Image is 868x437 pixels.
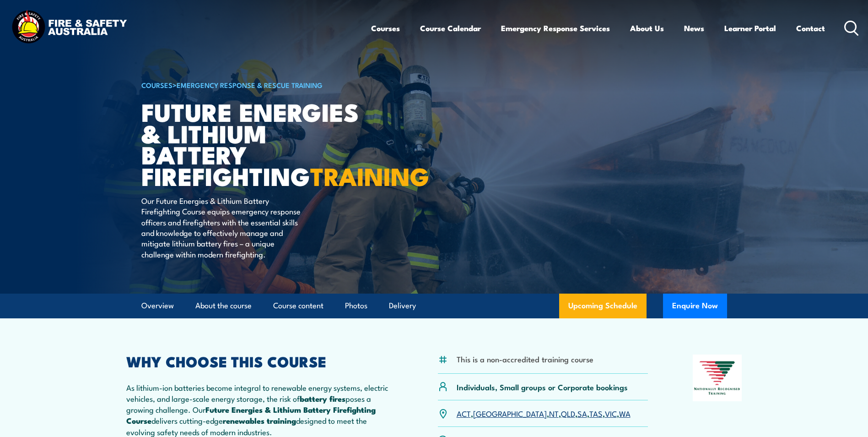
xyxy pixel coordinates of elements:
[796,16,825,40] a: Contact
[577,408,587,419] a: SA
[126,404,376,426] strong: Future Energies & Lithium Battery Firefighting Course
[310,156,429,194] strong: TRAINING
[126,382,394,437] p: As lithium-ion batteries become integral to renewable energy systems, electric vehicles, and larg...
[126,355,394,367] h2: WHY CHOOSE THIS COURSE
[663,294,727,318] button: Enquire Now
[561,408,575,419] a: QLD
[457,408,631,419] p: , , , , , , ,
[389,294,416,318] a: Delivery
[501,16,610,40] a: Emergency Response Services
[630,16,664,40] a: About Us
[141,294,174,318] a: Overview
[549,408,559,419] a: NT
[589,408,603,419] a: TAS
[141,79,367,90] h6: >
[559,294,647,318] a: Upcoming Schedule
[141,101,367,186] h1: Future Energies & Lithium Battery Firefighting
[345,294,367,318] a: Photos
[605,408,617,419] a: VIC
[457,408,471,419] a: ACT
[371,16,400,40] a: Courses
[300,393,345,404] strong: battery fires
[141,80,173,90] a: COURSES
[693,355,742,401] img: Nationally Recognised Training logo.
[177,80,323,90] a: Emergency Response & Rescue Training
[420,16,481,40] a: Course Calendar
[684,16,704,40] a: News
[457,354,593,364] li: This is a non-accredited training course
[619,408,631,419] a: WA
[724,16,776,40] a: Learner Portal
[141,195,308,259] p: Our Future Energies & Lithium Battery Firefighting Course equips emergency response officers and ...
[195,294,252,318] a: About the course
[273,294,323,318] a: Course content
[457,382,628,392] p: Individuals, Small groups or Corporate bookings
[223,415,296,426] strong: renewables training
[473,408,547,419] a: [GEOGRAPHIC_DATA]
